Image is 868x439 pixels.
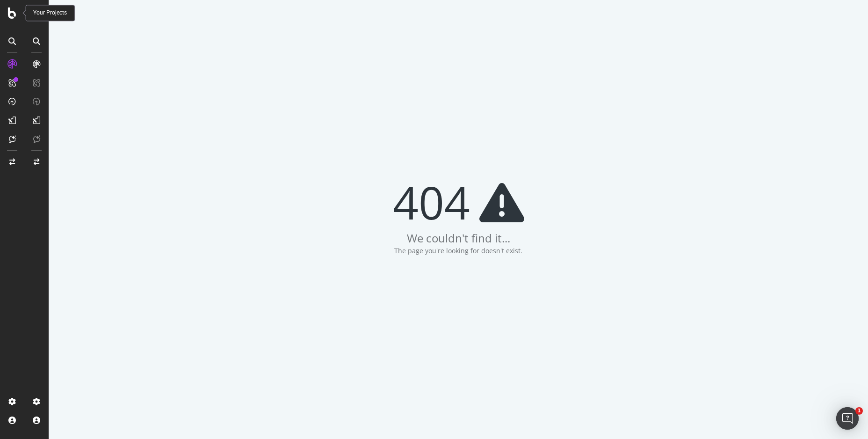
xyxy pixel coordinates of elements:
[370,246,498,256] div: The page you're looking for doesn't exist.
[855,407,863,415] span: 1
[369,179,500,226] div: 404
[383,230,486,246] div: We couldn't find it...
[33,9,67,17] div: Your Projects
[836,407,859,430] iframe: Intercom live chat
[812,407,834,430] div: Open Intercom Messenger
